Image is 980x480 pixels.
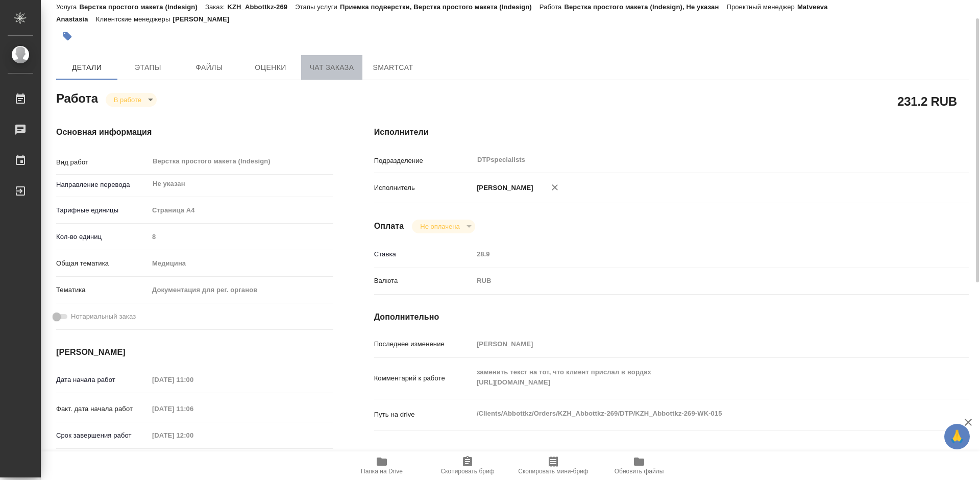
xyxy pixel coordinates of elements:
p: Приемка подверстки, Верстка простого макета (Indesign) [340,3,540,11]
p: Заказ: [205,3,227,11]
p: [PERSON_NAME] [473,183,533,193]
p: Верстка простого макета (Indesign) [79,3,205,11]
p: Вид работ [56,157,149,167]
p: Путь на drive [374,410,473,420]
p: Услуга [56,3,79,11]
p: Общая тематика [56,258,149,269]
span: Файлы [185,61,234,74]
p: Тематика [56,285,149,295]
p: Срок завершения работ [56,430,149,441]
button: Папка на Drive [339,451,425,480]
input: Пустое поле [149,428,238,443]
p: Matveeva Anastasia [56,3,828,23]
button: Скопировать мини-бриф [510,451,596,480]
input: Пустое поле [473,247,919,261]
p: Клиентские менеджеры [96,15,173,23]
h4: Исполнители [374,126,969,138]
span: SmartCat [369,61,418,74]
p: Кол-во единиц [56,232,149,242]
span: Скопировать бриф [440,468,494,475]
input: Пустое поле [149,372,238,387]
span: Детали [62,61,111,74]
p: Дата начала работ [56,375,149,385]
div: В работе [412,220,475,233]
p: Комментарий к работе [374,373,473,383]
input: Пустое поле [149,229,333,244]
p: Работа [540,3,565,11]
input: Пустое поле [473,337,919,351]
p: Ставка [374,249,473,259]
h4: [PERSON_NAME] [56,346,333,358]
p: Подразделение [374,156,473,166]
span: Скопировать мини-бриф [518,468,588,475]
button: Обновить файлы [596,451,682,480]
textarea: заменить текст на тот, что клиент прислал в вордах [URL][DOMAIN_NAME] [473,364,919,391]
p: Направление перевода [56,180,149,190]
button: Не оплачена [417,222,462,231]
input: Пустое поле [149,401,238,416]
p: Этапы услуги [295,3,340,11]
p: Проектный менеджер [726,3,797,11]
button: Удалить исполнителя [544,176,566,199]
span: Папка на Drive [361,468,403,475]
p: Верстка простого макета (Indesign), Не указан [564,3,726,11]
button: Добавить тэг [56,25,79,47]
span: Этапы [124,61,173,74]
span: Нотариальный заказ [71,311,136,322]
button: 🙏 [944,424,970,449]
span: Обновить файлы [615,468,664,475]
h2: Работа [56,88,98,107]
p: KZH_Abbottkz-269 [227,3,295,11]
div: Страница А4 [149,202,333,219]
textarea: /Clients/Abbottkz/Orders/KZH_Abbottkz-269/DTP/KZH_Abbottkz-269-WK-015 [473,405,919,422]
p: Тарифные единицы [56,205,149,215]
button: Скопировать бриф [425,451,510,480]
div: Медицина [149,255,333,272]
p: Исполнитель [374,183,473,193]
p: Валюта [374,276,473,286]
span: 🙏 [948,426,966,447]
div: В работе [106,93,157,107]
h4: Дополнительно [374,311,969,323]
p: Факт. дата начала работ [56,404,149,414]
p: Последнее изменение [374,339,473,349]
div: RUB [473,272,919,290]
h4: Основная информация [56,126,333,138]
p: [PERSON_NAME] [173,15,237,23]
div: Документация для рег. органов [149,281,333,299]
button: В работе [111,95,144,104]
h2: 231.2 RUB [897,92,957,110]
h4: Оплата [374,220,404,232]
span: Оценки [246,61,295,74]
span: Чат заказа [307,61,356,74]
